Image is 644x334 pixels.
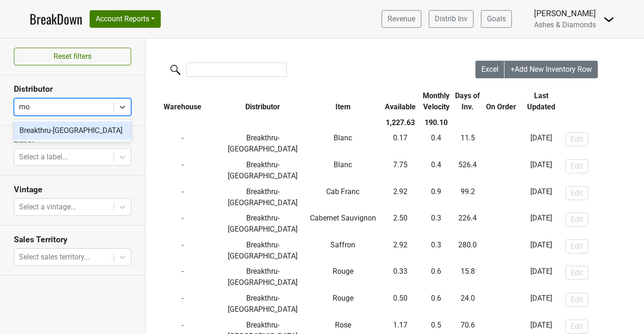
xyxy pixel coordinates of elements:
span: +Add New Inventory Row [510,65,592,74]
td: - [483,237,519,264]
button: Edit [565,239,588,253]
button: Edit [565,293,588,307]
td: Breakthru-[GEOGRAPHIC_DATA] [220,210,306,237]
td: - [483,157,519,184]
td: Breakthru-[GEOGRAPHIC_DATA] [220,131,306,158]
th: 1,227.63 [380,115,421,131]
span: Rouge [333,267,353,276]
td: [DATE] [519,290,563,317]
span: Cab Franc [326,187,359,196]
td: - [146,264,220,291]
th: Distributor: activate to sort column ascending [220,88,306,115]
td: [DATE] [519,131,563,158]
td: 0.4 [421,157,452,184]
td: 7.75 [380,157,421,184]
th: Monthly Velocity: activate to sort column ascending [421,88,452,115]
th: On Order: activate to sort column ascending [483,88,519,115]
span: Blanc [334,160,352,169]
a: Goals [481,10,512,28]
td: 0.9 [421,184,452,211]
button: Edit [565,266,588,280]
td: 15.8 [452,264,483,291]
td: - [146,131,220,158]
div: Breakthru-[GEOGRAPHIC_DATA] [14,121,131,140]
h3: Distributor [14,84,131,94]
td: 0.50 [380,290,421,317]
td: [DATE] [519,237,563,264]
td: 0.3 [421,237,452,264]
span: Ashes & Diamonds [534,20,596,29]
td: 0.6 [421,264,452,291]
th: Days of Inv.: activate to sort column ascending [452,88,483,115]
div: [PERSON_NAME] [534,7,596,19]
button: +Add New Inventory Row [504,61,598,78]
button: Excel [475,61,505,78]
span: Rose [335,321,351,329]
a: Distrib Inv [429,10,474,28]
td: - [146,184,220,211]
td: 226.4 [452,210,483,237]
th: Last Updated: activate to sort column ascending [519,88,563,115]
td: Breakthru-[GEOGRAPHIC_DATA] [220,290,306,317]
button: Edit [565,132,588,146]
td: [DATE] [519,210,563,237]
img: Dropdown Menu [603,14,614,25]
td: 99.2 [452,184,483,211]
button: Reset filters [14,48,131,65]
td: 0.33 [380,264,421,291]
th: 190.10 [421,115,452,131]
button: Edit [565,159,588,173]
td: [DATE] [519,184,563,211]
th: Warehouse: activate to sort column ascending [146,88,220,115]
button: Edit [565,213,588,227]
span: Saffron [330,240,355,249]
h3: Sales Territory [14,235,131,245]
td: 2.92 [380,184,421,211]
td: 0.3 [421,210,452,237]
td: - [483,290,519,317]
td: - [146,237,220,264]
td: Breakthru-[GEOGRAPHIC_DATA] [220,157,306,184]
h3: Vintage [14,185,131,195]
span: Excel [481,65,498,74]
span: Rouge [333,294,353,302]
td: - [483,184,519,211]
td: - [146,157,220,184]
td: - [146,210,220,237]
a: BreakDown [30,9,82,29]
button: Edit [565,320,588,334]
td: Breakthru-[GEOGRAPHIC_DATA] [220,184,306,211]
th: Available: activate to sort column ascending [380,88,421,115]
td: - [483,131,519,158]
td: Breakthru-[GEOGRAPHIC_DATA] [220,237,306,264]
a: Revenue [382,10,421,28]
td: 0.17 [380,131,421,158]
span: Cabernet Sauvignon [310,214,376,222]
span: Blanc [334,133,352,142]
td: - [483,210,519,237]
button: Account Reports [90,10,161,28]
td: [DATE] [519,264,563,291]
button: Edit [565,186,588,200]
td: 2.92 [380,237,421,264]
td: 526.4 [452,157,483,184]
td: 280.0 [452,237,483,264]
td: 0.4 [421,131,452,158]
td: [DATE] [519,157,563,184]
th: Item: activate to sort column ascending [306,88,380,115]
td: 11.5 [452,131,483,158]
td: - [146,290,220,317]
td: Breakthru-[GEOGRAPHIC_DATA] [220,264,306,291]
td: - [483,264,519,291]
td: 0.6 [421,290,452,317]
td: 24.0 [452,290,483,317]
td: 2.50 [380,210,421,237]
